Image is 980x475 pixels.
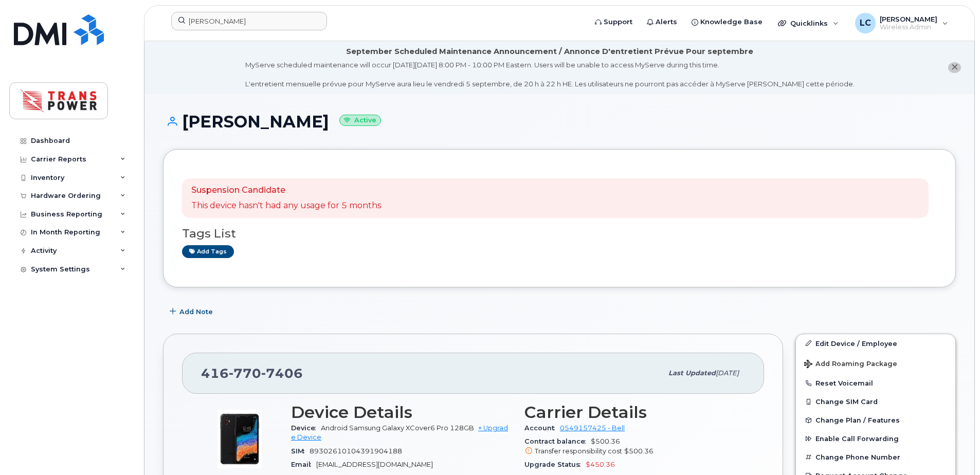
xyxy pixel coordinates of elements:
[524,403,746,422] h3: Carrier Details
[560,424,625,432] a: 0549157425 - Bell
[524,437,746,456] span: $500.36
[316,461,433,468] span: [EMAIL_ADDRESS][DOMAIN_NAME]
[796,448,955,466] button: Change Phone Number
[535,447,622,455] span: Transfer responsibility cost
[201,366,303,381] span: 416
[179,307,213,317] span: Add Note
[191,185,381,196] p: Suspension Candidate
[624,447,654,455] span: $500.36
[796,429,955,448] button: Enable Call Forwarding
[182,227,937,240] h3: Tags List
[796,411,955,429] button: Change Plan / Features
[586,461,615,468] span: $450.36
[163,113,956,131] h1: [PERSON_NAME]
[668,369,716,377] span: Last updated
[339,115,381,126] small: Active
[796,353,955,374] button: Add Roaming Package
[229,366,261,381] span: 770
[209,408,270,470] img: image20231002-3703462-133h4rb.jpeg
[191,200,381,212] p: This device hasn't had any usage for 5 months
[948,62,961,73] button: close notification
[291,424,321,432] span: Device
[182,245,234,258] a: Add tags
[524,461,586,468] span: Upgrade Status
[804,360,897,370] span: Add Roaming Package
[796,334,955,353] a: Edit Device / Employee
[291,403,512,422] h3: Device Details
[346,46,753,57] div: September Scheduled Maintenance Announcement / Annonce D'entretient Prévue Pour septembre
[261,366,303,381] span: 7406
[524,424,560,432] span: Account
[163,303,222,321] button: Add Note
[310,447,402,455] span: 89302610104391904188
[291,447,310,455] span: SIM
[716,369,739,377] span: [DATE]
[291,461,316,468] span: Email
[245,60,855,89] div: MyServe scheduled maintenance will occur [DATE][DATE] 8:00 PM - 10:00 PM Eastern. Users will be u...
[321,424,474,432] span: Android Samsung Galaxy XCover6 Pro 128GB
[796,392,955,411] button: Change SIM Card
[815,435,899,443] span: Enable Call Forwarding
[815,416,900,424] span: Change Plan / Features
[796,374,955,392] button: Reset Voicemail
[524,437,591,445] span: Contract balance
